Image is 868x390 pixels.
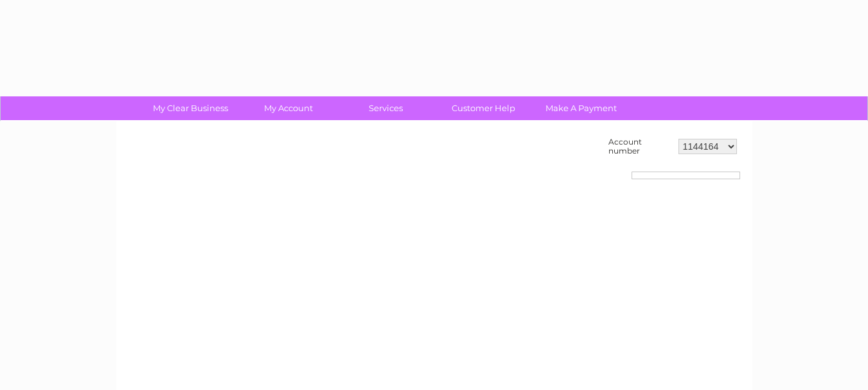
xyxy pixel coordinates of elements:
a: Customer Help [430,96,536,120]
a: Services [333,96,439,120]
a: My Account [235,96,341,120]
td: Account number [605,134,675,159]
a: Make A Payment [528,96,634,120]
a: My Clear Business [137,96,244,120]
